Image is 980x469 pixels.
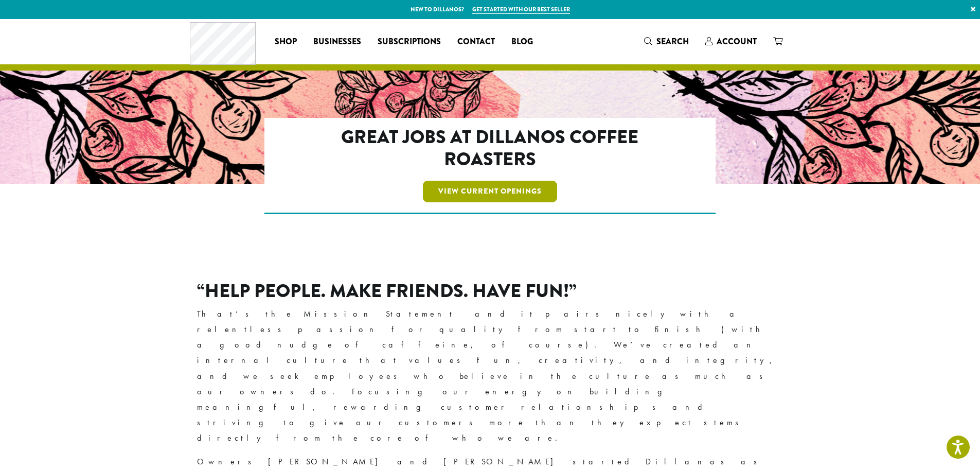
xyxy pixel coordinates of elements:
[457,36,495,48] span: Contact
[511,36,533,48] span: Blog
[197,306,783,446] p: That’s the Mission Statement and it pairs nicely with a relentless passion for quality from start...
[636,33,697,50] a: Search
[197,280,783,302] h2: “Help People. Make Friends. Have Fun!”
[313,36,361,48] span: Businesses
[266,33,305,50] a: Shop
[309,126,671,170] h2: Great Jobs at Dillanos Coffee Roasters
[423,181,557,202] a: View Current Openings
[717,36,757,47] span: Account
[378,36,441,48] span: Subscriptions
[656,36,689,47] span: Search
[275,36,297,48] span: Shop
[472,5,570,14] a: Get started with our best seller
